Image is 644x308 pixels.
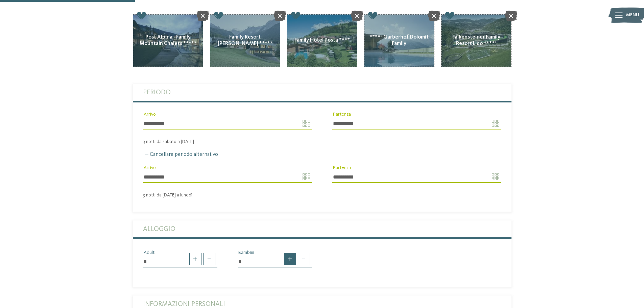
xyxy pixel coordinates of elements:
[143,84,501,101] label: Periodo
[143,152,218,157] label: Cancellare periodo alternativo
[143,220,501,237] label: Alloggio
[133,192,511,198] div: 3 notti da [DATE] a lunedì
[133,139,511,145] div: 3 notti da sabato a [DATE]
